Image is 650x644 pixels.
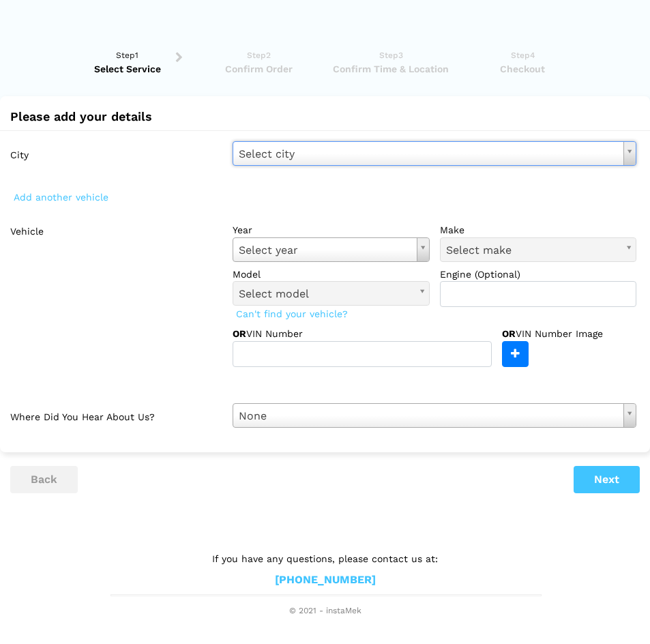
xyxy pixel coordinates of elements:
span: Select make [446,241,619,259]
span: Confirm Order [196,62,321,76]
h2: Please add your details [10,110,640,123]
a: Step2 [196,48,321,76]
a: Select city [233,141,636,166]
strong: OR [233,328,246,339]
label: model [233,267,430,281]
p: If you have any questions, please contact us at: [110,551,540,566]
button: back [10,466,78,493]
label: VIN Number Image [502,327,626,340]
span: Select city [239,145,618,163]
label: year [233,223,430,237]
a: Select model [233,281,430,306]
span: © 2021 - instaMek [110,606,540,617]
label: VIN Number [233,327,340,340]
label: Where did you hear about us? [10,403,222,428]
span: Select year [239,241,411,259]
a: Select make [440,237,637,262]
span: Checkout [460,62,585,76]
span: Can't find your vehicle? [233,305,351,323]
label: Engine (Optional) [440,267,637,281]
strong: OR [502,328,516,339]
button: Next [574,466,640,493]
label: Vehicle [10,218,222,367]
a: Step4 [460,48,585,76]
a: [PHONE_NUMBER] [275,573,376,587]
a: Step1 [65,48,190,76]
a: Select year [233,237,430,262]
span: Select Service [65,62,190,76]
label: City [10,141,222,166]
span: Confirm Time & Location [329,62,454,76]
a: None [233,403,636,428]
span: Add another vehicle [10,188,112,207]
span: Select model [239,285,411,303]
span: None [239,407,618,425]
a: Step3 [329,48,454,76]
label: make [440,223,637,237]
